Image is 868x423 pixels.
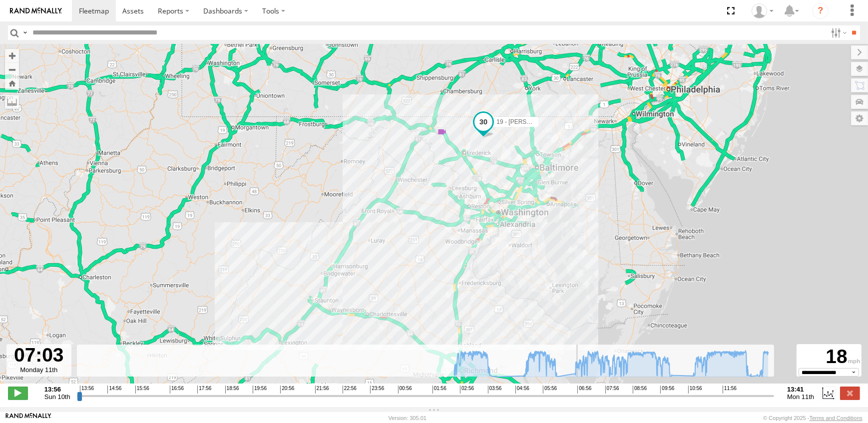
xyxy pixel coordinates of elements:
span: 01:56 [433,386,446,394]
label: Map Settings [851,111,868,125]
label: Measure [5,95,19,109]
span: 15:56 [135,386,149,394]
span: 19:56 [253,386,267,394]
div: © Copyright 2025 - [763,415,863,421]
span: 20:56 [280,386,294,394]
strong: 13:56 [44,386,70,393]
div: Version: 305.01 [389,415,427,421]
span: 21:56 [315,386,329,394]
button: Zoom Home [5,76,19,90]
span: 04:56 [515,386,529,394]
span: 17:56 [197,386,211,394]
span: 10:56 [688,386,702,394]
span: 19 - [PERSON_NAME] [496,118,558,125]
span: 05:56 [543,386,557,394]
span: 16:56 [170,386,184,394]
div: Barbara McNamee [748,3,777,18]
label: Play/Stop [8,387,28,400]
label: Search Filter Options [827,25,849,40]
span: 02:56 [460,386,474,394]
span: Sun 10th Aug 2025 [44,393,70,401]
span: 08:56 [633,386,647,394]
strong: 13:41 [787,386,814,393]
span: 00:56 [398,386,412,394]
img: rand-logo.svg [10,7,62,14]
i: ? [813,3,829,19]
span: 03:56 [488,386,502,394]
button: Zoom out [5,62,19,76]
button: Zoom in [5,49,19,62]
span: 22:56 [343,386,357,394]
label: Search Query [21,25,29,40]
span: 07:56 [605,386,619,394]
span: 18:56 [225,386,239,394]
span: 23:56 [370,386,384,394]
div: 18 [798,346,860,368]
span: 06:56 [577,386,591,394]
span: 11:56 [723,386,737,394]
span: 13:56 [80,386,94,394]
a: Terms and Conditions [810,415,863,421]
span: 14:56 [107,386,121,394]
span: Mon 11th Aug 2025 [787,393,814,401]
label: Close [840,387,860,400]
span: 09:56 [660,386,674,394]
a: Visit our Website [5,413,51,423]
